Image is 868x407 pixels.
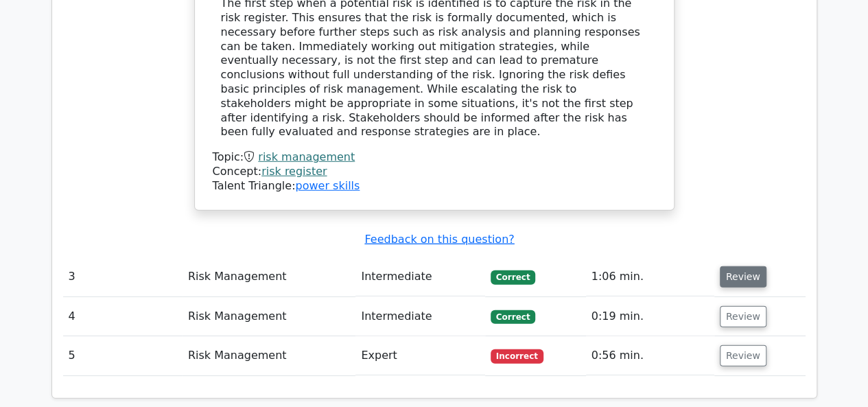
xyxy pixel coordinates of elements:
span: Correct [491,310,535,324]
td: 4 [63,297,183,336]
td: Expert [355,336,485,375]
div: Concept: [213,165,656,179]
td: Risk Management [183,297,355,336]
a: risk management [258,150,355,163]
div: Topic: [213,150,656,165]
button: Review [720,306,766,327]
span: Correct [491,270,535,284]
td: 0:56 min. [586,336,714,375]
div: Talent Triangle: [213,150,656,193]
td: Intermediate [355,297,485,336]
td: 3 [63,257,183,296]
td: 1:06 min. [586,257,714,296]
a: Feedback on this question? [364,233,514,246]
td: 5 [63,336,183,375]
button: Review [720,345,766,367]
td: Risk Management [183,257,355,296]
a: risk register [261,165,327,178]
a: power skills [295,179,360,192]
td: Risk Management [183,336,355,375]
button: Review [720,266,766,288]
td: Intermediate [355,257,485,296]
span: Incorrect [491,349,543,363]
td: 0:19 min. [586,297,714,336]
